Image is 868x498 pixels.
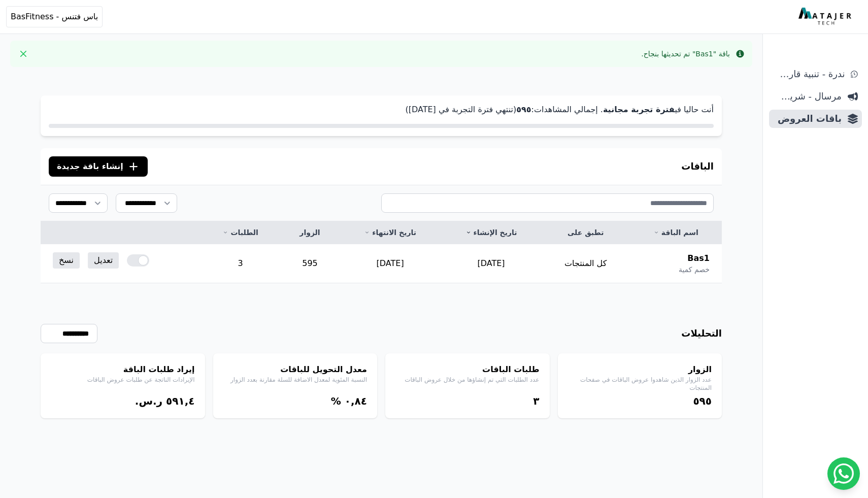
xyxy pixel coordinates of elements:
[516,105,531,114] strong: ٥٩٥
[441,244,541,283] td: [DATE]
[679,264,710,275] span: خصم كمية
[331,395,341,407] span: %
[280,244,340,283] td: 595
[213,227,268,238] a: الطلبات
[6,6,103,27] button: باس فتنس - BasFitness
[773,67,845,81] span: ندرة - تنبية قارب علي النفاذ
[642,227,710,238] a: اسم الباقة
[542,221,630,244] th: تطبق على
[340,244,441,283] td: [DATE]
[568,376,712,392] p: عدد الزوار الذين شاهدوا عروض الباقات في صفحات المنتجات
[135,395,162,407] span: ر.س.
[773,89,842,104] span: مرسال - شريط دعاية
[88,252,119,269] a: تعديل
[681,159,714,174] h3: الباقات
[773,112,842,126] span: باقات العروض
[53,252,80,269] a: نسخ
[51,376,195,384] p: الإيرادات الناتجة عن طلبات عروض الباقات
[542,244,630,283] td: كل المنتجات
[11,11,98,23] span: باس فتنس - BasFitness
[352,227,428,238] a: تاريخ الانتهاء
[280,221,340,244] th: الزوار
[395,363,540,376] h4: طلبات الباقات
[395,394,540,408] div: ۳
[345,395,367,407] bdi: ۰,٨٤
[568,363,712,376] h4: الزوار
[641,49,730,59] div: باقة "Bas1" تم تحديثها بنجاح.
[57,160,123,173] span: إنشاء باقة جديدة
[681,326,722,341] h3: التحليلات
[223,376,368,384] p: النسبة المئوية لمعدل الاضافة للسلة مقارنة بعدد الزوار
[49,156,148,177] button: إنشاء باقة جديدة
[201,244,280,283] td: 3
[51,363,195,376] h4: إيراد طلبات الباقة
[223,363,368,376] h4: معدل التحويل للباقات
[603,105,675,114] strong: فترة تجربة مجانية
[166,395,194,407] bdi: ٥٩١,٤
[453,227,529,238] a: تاريخ الإنشاء
[15,46,31,62] button: Close
[49,104,714,116] p: أنت حاليا في . إجمالي المشاهدات: (تنتهي فترة التجربة في [DATE])
[568,394,712,408] div: ٥٩٥
[687,252,710,264] span: Bas1
[798,8,854,26] img: MatajerTech Logo
[395,376,540,384] p: عدد الطلبات التي تم إنشاؤها من خلال عروض الباقات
